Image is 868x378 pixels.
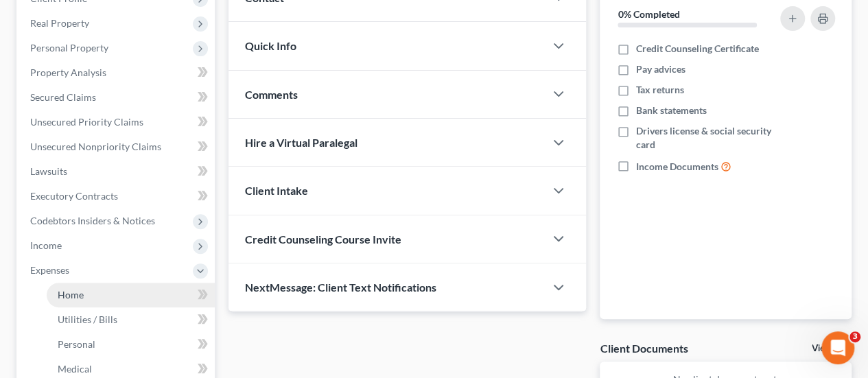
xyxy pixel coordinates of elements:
a: Property Analysis [19,60,215,85]
a: Home [47,283,215,307]
span: NextMessage: Client Text Notifications [245,281,436,294]
span: Hire a Virtual Paralegal [245,136,357,149]
span: Utilities / Bills [58,314,117,325]
span: Bank statements [635,104,706,117]
span: Quick Info [245,39,296,52]
span: Real Property [30,17,89,29]
span: Property Analysis [30,67,106,78]
span: Drivers license & social security card [635,124,777,152]
span: 3 [849,331,860,342]
span: Home [58,289,84,300]
iframe: Intercom live chat [821,331,854,364]
span: Comments [245,88,298,101]
span: Credit Counseling Course Invite [245,233,401,246]
span: Lawsuits [30,165,67,177]
span: Income Documents [635,160,718,174]
span: Pay advices [635,62,685,76]
a: Unsecured Priority Claims [19,110,215,134]
span: Credit Counseling Certificate [635,42,758,56]
span: Client Intake [245,184,308,197]
span: Expenses [30,264,69,276]
div: Client Documents [600,341,688,355]
span: Secured Claims [30,91,96,103]
span: Personal Property [30,42,108,54]
span: Executory Contracts [30,190,118,202]
a: Personal [47,332,215,357]
span: Income [30,239,62,251]
span: Codebtors Insiders & Notices [30,215,155,226]
span: Unsecured Nonpriority Claims [30,141,161,152]
span: Unsecured Priority Claims [30,116,143,128]
a: Secured Claims [19,85,215,110]
a: Utilities / Bills [47,307,215,332]
a: View All [812,344,846,353]
span: Tax returns [635,83,683,97]
strong: 0% Completed [618,8,679,20]
span: Personal [58,338,95,350]
a: Executory Contracts [19,184,215,209]
span: Medical [58,363,92,375]
a: Lawsuits [19,159,215,184]
a: Unsecured Nonpriority Claims [19,134,215,159]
